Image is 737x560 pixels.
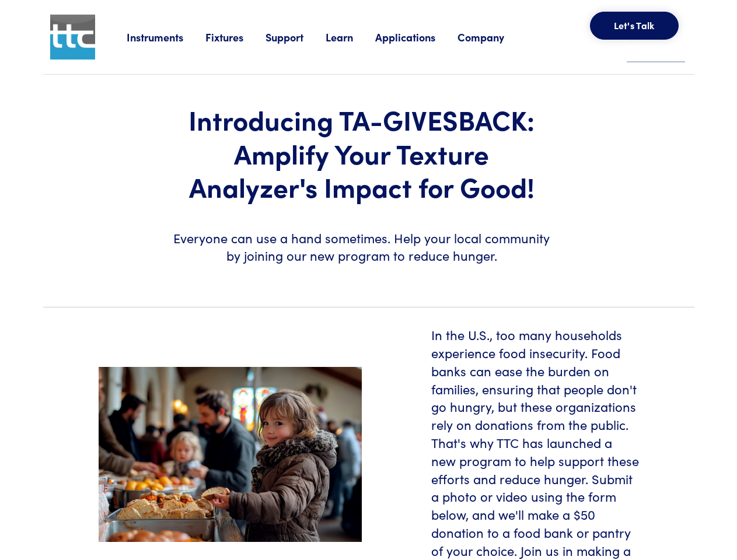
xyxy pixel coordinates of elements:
[266,30,326,44] a: Support
[170,103,553,204] h1: Introducing TA-GIVESBACK: Amplify Your Texture Analyzer's Impact for Good!
[127,30,205,44] a: Instruments
[205,30,266,44] a: Fixtures
[170,229,553,265] h6: Everyone can use a hand sometimes. Help your local community by joining our new program to reduce...
[99,367,362,542] img: food-pantry-header.jpeg
[590,12,679,40] button: Let's Talk
[326,30,375,44] a: Learn
[50,15,95,60] img: ttc_logo_1x1_v1.0.png
[457,30,526,44] a: Company
[375,30,457,44] a: Applications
